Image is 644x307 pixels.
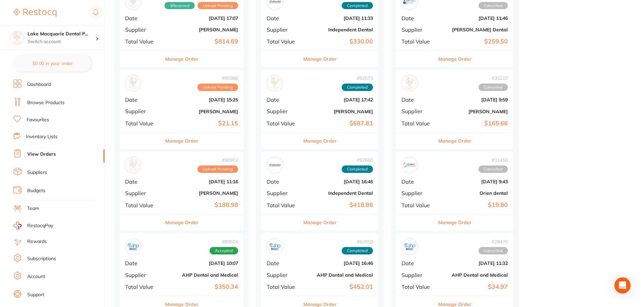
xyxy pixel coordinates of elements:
a: RestocqPay [13,222,53,229]
span: Total Value [267,202,300,208]
span: Supplier [402,190,435,196]
button: Manage Order [165,51,198,67]
span: Total Value [125,38,161,44]
b: $452.01 [306,283,373,290]
button: Manage Order [303,133,337,149]
button: Manage Order [438,214,471,231]
span: Total Value [402,202,435,208]
span: Date [125,179,161,185]
span: Date [402,260,435,266]
span: Cancelled [479,84,508,91]
b: [DATE] 10:07 [166,260,238,266]
span: Total Value [125,284,161,290]
img: AHP Dental and Medical [403,240,416,253]
span: Accepted [210,247,238,254]
b: AHP Dental and Medical [306,272,373,278]
span: Date [402,179,435,185]
a: Restocq Logo [13,5,56,21]
span: Date [267,179,300,185]
span: Date [402,97,435,103]
b: AHP Dental and Medical [166,272,238,278]
b: [PERSON_NAME] Dental [441,27,508,32]
b: $418.86 [306,202,373,209]
b: [DATE] 11:46 [441,16,508,21]
a: View Orders [27,151,56,158]
span: Supplier [125,27,161,33]
img: Adam Dental [127,77,140,90]
span: Total Value [125,120,161,126]
b: [PERSON_NAME] [166,109,238,114]
b: [PERSON_NAME] [166,27,238,32]
span: Upload Pending [197,2,238,9]
a: Suppliers [27,169,47,176]
span: Supplier [402,27,435,33]
span: Total Value [267,120,300,126]
button: Manage Order [303,214,337,231]
span: Date [267,15,300,21]
span: # 92659 [342,239,373,244]
span: Supplier [267,108,300,114]
span: Upload Pending [197,84,238,91]
span: # 92673 [342,75,373,81]
span: Supplier [125,190,161,196]
b: Independent Dental [306,27,373,32]
b: $21.15 [166,120,238,127]
div: Open Intercom Messenger [614,277,631,294]
img: Lake Macquarie Dental Practice [10,31,24,44]
span: Cancelled [479,247,508,254]
img: Adam Dental [127,159,140,172]
span: Total Value [267,38,300,44]
a: Team [27,205,39,212]
b: [DATE] 17:07 [166,16,238,21]
a: Browse Products [27,99,65,106]
span: Completed [342,84,373,91]
span: Total Value [267,284,300,290]
button: $0.00 in your order [13,55,91,71]
a: Budgets [27,187,45,194]
span: Upload Pending [197,165,238,173]
img: Henry Schein Halas [403,77,416,90]
button: Manage Order [165,133,198,149]
b: [DATE] 16:46 [306,179,373,184]
b: [DATE] 9:59 [441,97,508,102]
span: Supplier [125,108,161,114]
span: Supplier [402,272,435,278]
span: Cancelled [479,2,508,9]
b: [DATE] 11:32 [441,260,508,266]
span: Total Value [402,120,435,126]
span: Completed [342,165,373,173]
a: Support [27,291,44,298]
b: $34.97 [441,283,508,290]
button: Manage Order [438,133,471,149]
button: Manage Order [165,214,198,231]
span: Date [125,97,161,103]
span: # 89604 [210,239,238,244]
span: Supplier [267,190,300,196]
b: AHP Dental and Medical [441,272,508,278]
b: [DATE] 17:42 [306,97,373,102]
b: $19.80 [441,202,508,209]
img: Henry Schein Halas [268,77,281,90]
span: Supplier [402,108,435,114]
span: Date [125,15,161,21]
span: # 92660 [342,157,373,163]
span: Date [267,97,300,103]
span: RestocqPay [27,222,53,229]
img: RestocqPay [13,222,22,229]
b: [DATE] 11:16 [166,179,238,184]
b: [DATE] 16:46 [306,260,373,266]
img: Orien dental [403,159,416,172]
span: Cancelled [479,165,508,173]
span: Received [164,2,195,9]
span: Supplier [267,27,300,33]
span: # 90902 [197,157,238,163]
span: Total Value [402,38,435,44]
b: Orien dental [441,190,508,196]
b: [PERSON_NAME] [306,109,373,114]
b: Independent Dental [306,190,373,196]
button: Manage Order [438,51,471,67]
b: $188.98 [166,202,238,209]
img: AHP Dental and Medical [127,240,140,253]
span: # 31456 [479,157,508,163]
img: Restocq Logo [13,9,56,17]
